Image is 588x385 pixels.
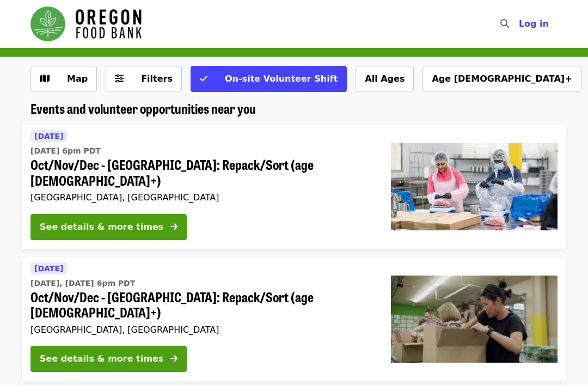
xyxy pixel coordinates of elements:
[391,276,558,363] img: Oct/Nov/Dec - Portland: Repack/Sort (age 8+) organized by Oregon Food Bank
[516,11,524,37] input: Search
[30,325,373,335] div: [GEOGRAPHIC_DATA], [GEOGRAPHIC_DATA]
[191,66,347,92] button: On-site Volunteer Shift
[519,19,549,29] span: Log in
[30,278,135,289] time: [DATE], [DATE] 6pm PDT
[40,352,163,365] div: See details & more times
[22,125,566,249] a: See details for "Oct/Nov/Dec - Beaverton: Repack/Sort (age 10+)"
[200,74,207,84] i: check icon
[391,143,558,230] img: Oct/Nov/Dec - Beaverton: Repack/Sort (age 10+) organized by Oregon Food Bank
[356,66,414,92] button: All Ages
[115,74,124,84] i: sliders-h icon
[30,7,142,41] img: Oregon Food Bank - Home
[34,264,63,273] span: [DATE]
[500,19,509,29] i: search icon
[106,66,182,92] button: Filters (0 selected)
[30,157,373,188] span: Oct/Nov/Dec - [GEOGRAPHIC_DATA]: Repack/Sort (age [DEMOGRAPHIC_DATA]+)
[22,258,566,381] a: See details for "Oct/Nov/Dec - Portland: Repack/Sort (age 8+)"
[141,74,173,84] span: Filters
[34,132,63,140] span: [DATE]
[30,346,187,372] button: See details & more times
[30,289,373,321] span: Oct/Nov/Dec - [GEOGRAPHIC_DATA]: Repack/Sort (age [DEMOGRAPHIC_DATA]+)
[30,99,256,118] span: Events and volunteer opportunities near you
[510,13,558,35] button: Log in
[67,74,88,84] span: Map
[170,353,177,364] i: arrow-right icon
[30,192,373,203] div: [GEOGRAPHIC_DATA], [GEOGRAPHIC_DATA]
[30,145,101,157] time: [DATE] 6pm PDT
[30,66,97,92] button: Show map view
[170,222,177,232] i: arrow-right icon
[40,74,50,84] i: map icon
[40,221,163,234] div: See details & more times
[225,74,338,84] span: On-site Volunteer Shift
[30,214,187,240] button: See details & more times
[422,66,581,92] button: Age [DEMOGRAPHIC_DATA]+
